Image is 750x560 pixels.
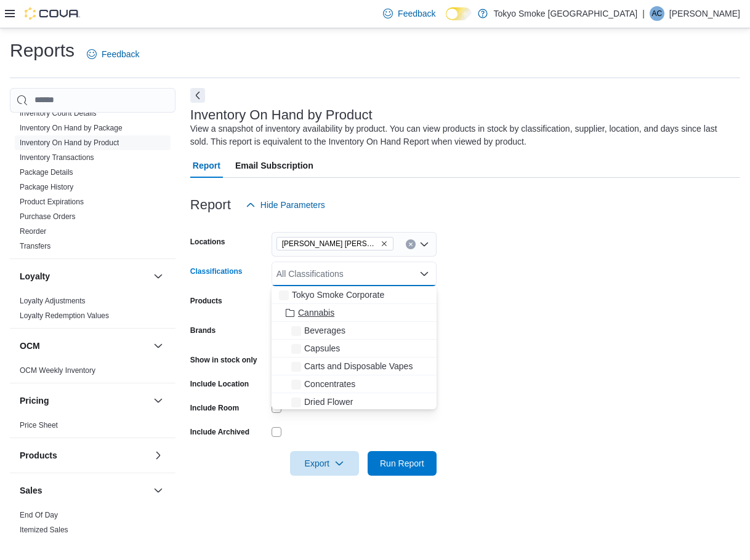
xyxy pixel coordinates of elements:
button: Sales [20,484,148,497]
span: Inventory Count Details [20,108,97,118]
span: Price Sheet [20,420,58,430]
h3: Inventory On Hand by Product [190,108,373,122]
button: Pricing [20,394,148,407]
span: Itemized Sales [20,525,68,535]
span: [PERSON_NAME] [PERSON_NAME] [282,238,378,250]
button: Sales [151,483,166,498]
span: Product Expirations [20,197,84,207]
span: OCM Weekly Inventory [20,366,95,375]
a: Inventory Count Details [20,109,97,118]
img: Cova [25,7,80,20]
span: Feedback [102,48,139,60]
label: Include Archived [190,427,249,437]
button: Dried Flower [272,393,437,411]
button: Remove Hamilton Rymal from selection in this group [381,240,388,247]
label: Show in stock only [190,355,257,365]
h3: Loyalty [20,270,50,282]
button: OCM [151,338,166,353]
span: Transfers [20,241,50,251]
span: AC [652,6,663,21]
button: Products [20,449,148,462]
button: OCM [20,340,148,352]
p: Tokyo Smoke [GEOGRAPHIC_DATA] [494,6,638,21]
a: Feedback [378,1,440,26]
a: OCM Weekly Inventory [20,366,95,375]
button: Carts and Disposable Vapes [272,358,437,375]
label: Brands [190,326,216,335]
h3: Report [190,198,231,212]
span: Feedback [398,7,435,20]
div: Inventory [10,76,175,258]
button: Pricing [151,393,166,408]
label: Classifications [190,266,243,276]
a: Inventory Transactions [20,153,94,162]
div: OCM [10,363,175,383]
span: Inventory On Hand by Package [20,123,123,133]
a: End Of Day [20,511,58,519]
a: Itemized Sales [20,526,68,534]
a: Loyalty Adjustments [20,297,86,305]
h3: Sales [20,484,42,497]
span: Dark Mode [446,20,446,21]
span: Inventory Transactions [20,153,94,162]
span: Reorder [20,226,46,236]
a: Product Expirations [20,198,84,206]
button: Clear input [406,239,416,249]
label: Locations [190,237,225,247]
button: Open list of options [419,239,429,249]
label: Products [190,296,222,306]
button: Hide Parameters [241,193,330,217]
button: Cannabis [272,304,437,322]
h3: Pricing [20,394,49,407]
span: Concentrates [304,378,355,390]
span: Package Details [20,167,73,177]
a: Feedback [82,42,144,66]
span: Carts and Disposable Vapes [304,360,413,372]
span: Tokyo Smoke Corporate [292,289,384,301]
a: Price Sheet [20,421,58,430]
button: Capsules [272,340,437,358]
h3: Products [20,449,57,462]
span: Loyalty Adjustments [20,296,86,306]
p: | [642,6,645,21]
h3: OCM [20,340,40,352]
span: Package History [20,182,73,192]
label: Include Room [190,403,239,413]
button: Close list of options [419,269,429,279]
span: Export [297,451,352,476]
a: Inventory On Hand by Package [20,124,123,132]
button: Export [290,451,359,476]
button: Run Report [368,451,437,476]
button: Loyalty [151,269,166,284]
span: Purchase Orders [20,212,76,222]
button: Beverages [272,322,437,340]
input: Dark Mode [446,7,472,20]
a: Package Details [20,168,73,177]
span: Run Report [380,457,424,470]
label: Include Location [190,379,249,389]
span: Capsules [304,342,340,354]
button: Concentrates [272,375,437,393]
a: Package History [20,183,73,191]
a: Transfers [20,242,50,250]
a: Loyalty Redemption Values [20,311,109,320]
span: Cannabis [298,306,334,319]
span: Report [193,153,220,178]
span: Dried Flower [304,396,353,408]
div: Loyalty [10,294,175,328]
span: Email Subscription [235,153,313,178]
span: Loyalty Redemption Values [20,311,109,321]
button: Loyalty [20,270,148,282]
span: Hide Parameters [260,199,325,211]
div: Pricing [10,418,175,438]
button: Tokyo Smoke Corporate [272,286,437,304]
span: Beverages [304,324,345,337]
span: End Of Day [20,510,58,520]
button: Products [151,448,166,463]
a: Purchase Orders [20,212,76,221]
button: Next [190,88,205,103]
div: Angela Cain [650,6,664,21]
span: Inventory On Hand by Product [20,138,119,148]
a: Inventory On Hand by Product [20,138,119,147]
div: View a snapshot of inventory availability by product. You can view products in stock by classific... [190,122,734,148]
